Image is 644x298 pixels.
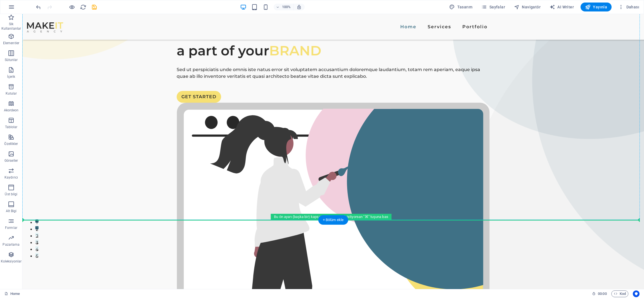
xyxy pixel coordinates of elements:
i: Geri al: Elementleri taşı (Ctrl+Z) [35,4,42,10]
button: Usercentrics [633,290,640,297]
span: Kod [614,290,626,297]
span: 00 00 [598,290,607,297]
p: Formlar [5,226,17,230]
h6: Oturum süresi [592,290,607,297]
span: Dahası [618,4,639,10]
p: Üst bilgi [5,192,17,196]
button: Tasarım [447,3,475,11]
div: + Bölüm ekle [318,215,348,225]
p: Pazarlama [3,242,20,247]
button: AI Writer [547,3,576,11]
i: Kaydet (Ctrl+S) [91,4,98,10]
button: 1 [13,205,16,209]
button: reload [80,4,86,10]
span: Tasarım [449,4,472,10]
p: Sütunlar [5,58,18,62]
span: : [602,292,603,296]
button: Navigatör [512,3,543,11]
i: Yeniden boyutlandırmada yakınlaştırma düzeyini seçilen cihaza uyacak şekilde otomatik olarak ayarla. [297,4,302,10]
span: Sayfalar [481,4,505,10]
button: Ön izleme modundan çıkıp düzenlemeye devam etmek için buraya tıklayın [68,4,75,10]
button: Sayfalar [479,3,507,11]
h6: 100% [282,4,291,10]
button: undo [35,4,42,10]
i: Sayfayı yeniden yükleyin [80,4,86,10]
span: Yayınla [585,4,607,10]
p: İçerik [7,74,15,79]
p: Elementler [3,41,19,45]
button: Yayınla [581,3,612,11]
p: Koleksiyonlar [1,259,22,264]
button: Kod [611,290,628,297]
span: Navigatör [514,4,541,10]
p: Görseller [4,158,18,163]
p: Kutular [6,91,17,96]
p: Akordeon [4,108,19,112]
button: 100% [274,4,293,10]
p: Kaydırıcı [4,175,18,180]
button: save [91,4,98,10]
p: Alt Bigi [6,209,17,213]
button: Dahası [616,3,641,11]
p: Özellikler [4,142,18,146]
span: AI Writer [550,4,574,10]
p: Tablolar [5,125,18,129]
a: Seçimi iptal etmek için tıkla. Sayfaları açmak için çift tıkla [4,290,20,297]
